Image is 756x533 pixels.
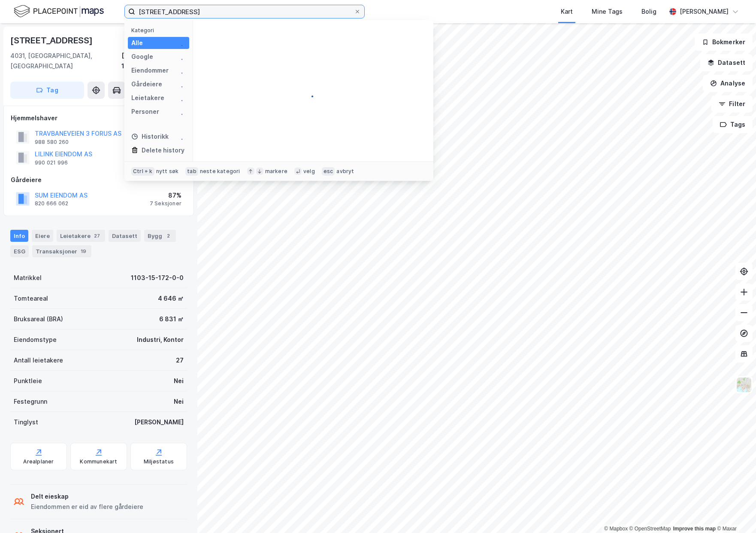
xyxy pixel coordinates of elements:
div: Alle [131,38,143,48]
button: Analyse [703,75,753,92]
div: 990 021 996 [35,159,68,166]
a: Improve this map [673,526,716,532]
div: Hjemmelshaver [11,113,187,123]
div: velg [303,168,315,175]
div: Miljøstatus [144,458,174,465]
div: Bolig [641,6,656,17]
div: Bruksareal (BRA) [14,314,63,324]
div: 27 [176,355,184,365]
div: Personer [131,107,159,117]
div: Kommunekart [80,458,117,465]
div: 19 [79,247,88,256]
div: Historikk [131,131,169,142]
div: 4031, [GEOGRAPHIC_DATA], [GEOGRAPHIC_DATA] [10,51,121,71]
div: Eiendommen er eid av flere gårdeiere [31,502,143,512]
a: Mapbox [604,526,628,532]
div: Matrikkel [14,273,42,283]
div: tab [185,167,198,176]
div: Kategori [131,27,189,34]
div: Transaksjoner [32,245,91,257]
div: 1103-15-172-0-0 [131,273,184,283]
div: 4 646 ㎡ [158,293,184,304]
img: spinner.a6d8c91a73a9ac5275cf975e30b51cfb.svg [179,94,186,101]
div: [STREET_ADDRESS] [10,34,94,47]
div: Nei [174,376,184,386]
div: 27 [92,231,102,240]
img: spinner.a6d8c91a73a9ac5275cf975e30b51cfb.svg [179,81,186,88]
div: Ctrl + k [131,167,154,176]
div: Delete history [142,145,184,155]
button: Bokmerker [695,34,753,51]
button: Datasett [700,54,753,71]
div: 988 580 260 [35,139,69,146]
div: esc [322,167,335,176]
div: Gårdeiere [11,175,187,185]
button: Tags [713,116,753,133]
div: Industri, Kontor [137,335,184,345]
div: Info [10,230,28,242]
div: Antall leietakere [14,355,63,365]
div: ESG [10,245,29,257]
iframe: Chat Widget [713,492,756,533]
div: 87% [150,190,181,201]
div: Leietakere [57,230,105,242]
div: 2 [164,231,172,240]
img: logo.f888ab2527a4732fd821a326f86c7f29.svg [14,4,104,19]
img: spinner.a6d8c91a73a9ac5275cf975e30b51cfb.svg [306,84,320,98]
div: Festegrunn [14,396,47,407]
div: Kontrollprogram for chat [713,492,756,533]
img: spinner.a6d8c91a73a9ac5275cf975e30b51cfb.svg [179,67,186,74]
img: spinner.a6d8c91a73a9ac5275cf975e30b51cfb.svg [179,53,186,60]
div: Nei [174,396,184,407]
div: Eiendommer [131,65,169,76]
div: 6 831 ㎡ [159,314,184,324]
div: Tomteareal [14,293,48,304]
img: spinner.a6d8c91a73a9ac5275cf975e30b51cfb.svg [179,108,186,115]
div: Eiendomstype [14,335,57,345]
div: avbryt [336,168,354,175]
button: Filter [711,95,753,113]
div: markere [265,168,287,175]
div: Eiere [32,230,53,242]
div: [PERSON_NAME] [680,6,729,17]
div: Google [131,52,153,62]
button: Tag [10,82,84,99]
img: Z [736,377,752,393]
div: [PERSON_NAME] [134,417,184,427]
div: Mine Tags [592,6,623,17]
div: Arealplaner [23,458,54,465]
img: spinner.a6d8c91a73a9ac5275cf975e30b51cfb.svg [179,133,186,140]
input: Søk på adresse, matrikkel, gårdeiere, leietakere eller personer [135,5,354,18]
div: Datasett [109,230,141,242]
div: neste kategori [200,168,240,175]
div: 820 666 062 [35,200,68,207]
div: [GEOGRAPHIC_DATA], 15/172 [121,51,187,71]
div: 7 Seksjoner [150,200,181,207]
img: spinner.a6d8c91a73a9ac5275cf975e30b51cfb.svg [179,40,186,46]
div: Kart [561,6,573,17]
div: Leietakere [131,93,164,103]
div: nytt søk [156,168,179,175]
div: Delt eieskap [31,491,143,502]
a: OpenStreetMap [629,526,671,532]
div: Gårdeiere [131,79,162,89]
div: Bygg [144,230,176,242]
div: Punktleie [14,376,42,386]
div: Tinglyst [14,417,38,427]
